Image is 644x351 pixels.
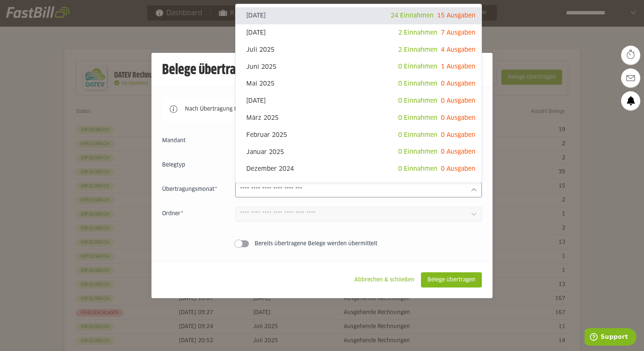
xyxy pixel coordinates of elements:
[398,81,437,87] span: 0 Einnahmen
[398,64,437,70] span: 0 Einnahmen
[236,41,481,59] sl-option: Juli 2025
[421,272,482,287] sl-button: Belege übertragen
[441,166,475,172] span: 0 Ausgaben
[236,178,481,195] sl-option: [DATE]
[441,149,475,155] span: 0 Ausgaben
[236,110,481,127] sl-option: März 2025
[441,98,475,104] span: 0 Ausgaben
[236,160,481,178] sl-option: Dezember 2024
[391,13,434,19] span: 24 Einnahmen
[398,30,437,36] span: 2 Einnahmen
[437,13,475,19] span: 15 Ausgaben
[236,7,481,24] sl-option: [DATE]
[398,166,437,172] span: 0 Einnahmen
[585,328,636,347] iframe: Öffnet ein Widget, in dem Sie weitere Informationen finden
[441,30,475,36] span: 7 Ausgaben
[236,24,481,41] sl-option: [DATE]
[236,58,481,75] sl-option: Juni 2025
[348,272,421,287] sl-button: Abbrechen & schließen
[162,240,482,248] sl-switch: Bereits übertragene Belege werden übermittelt
[441,132,475,138] span: 0 Ausgaben
[236,92,481,110] sl-option: [DATE]
[441,47,475,53] span: 4 Ausgaben
[441,64,475,70] span: 1 Ausgaben
[236,75,481,92] sl-option: Mai 2025
[398,132,437,138] span: 0 Einnahmen
[398,115,437,121] span: 0 Einnahmen
[441,115,475,121] span: 0 Ausgaben
[441,81,475,87] span: 0 Ausgaben
[398,149,437,155] span: 0 Einnahmen
[236,143,481,160] sl-option: Januar 2025
[398,98,437,104] span: 0 Einnahmen
[236,127,481,144] sl-option: Februar 2025
[398,47,437,53] span: 2 Einnahmen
